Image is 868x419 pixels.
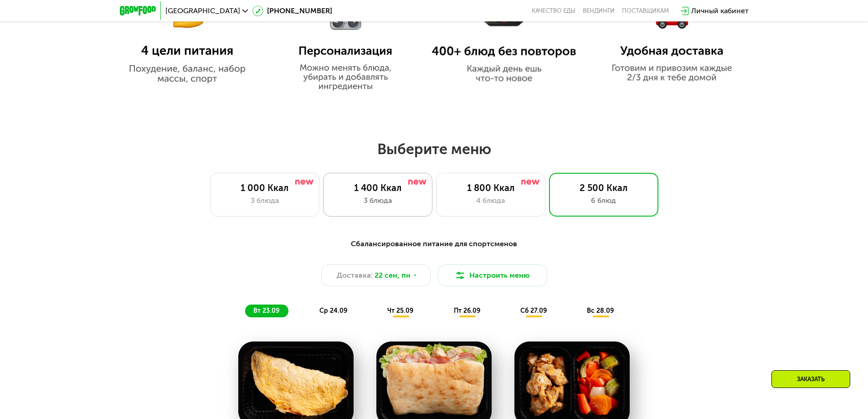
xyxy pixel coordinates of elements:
[446,195,536,206] div: 4 блюда
[532,7,575,15] a: Качество еды
[164,238,704,250] div: Сбалансированное питание для спортсменов
[333,195,423,206] div: 3 блюда
[446,182,536,193] div: 1 800 Ккал
[559,182,649,193] div: 2 500 Ккал
[220,195,310,206] div: 3 блюда
[337,270,373,281] span: Доставка:
[587,307,614,315] span: вс 28.09
[253,307,279,315] span: вт 23.09
[165,7,240,15] span: [GEOGRAPHIC_DATA]
[333,182,423,193] div: 1 400 Ккал
[438,264,547,286] button: Настроить меню
[520,307,547,315] span: сб 27.09
[387,307,413,315] span: чт 25.09
[691,5,749,16] div: Личный кабинет
[771,370,850,388] div: Заказать
[252,5,332,16] a: [PHONE_NUMBER]
[220,182,310,193] div: 1 000 Ккал
[559,195,649,206] div: 6 блюд
[319,307,347,315] span: ср 24.09
[29,140,839,158] h2: Выберите меню
[454,307,480,315] span: пт 26.09
[622,7,669,15] div: поставщикам
[583,7,615,15] a: Вендинги
[375,270,411,281] span: 22 сен, пн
